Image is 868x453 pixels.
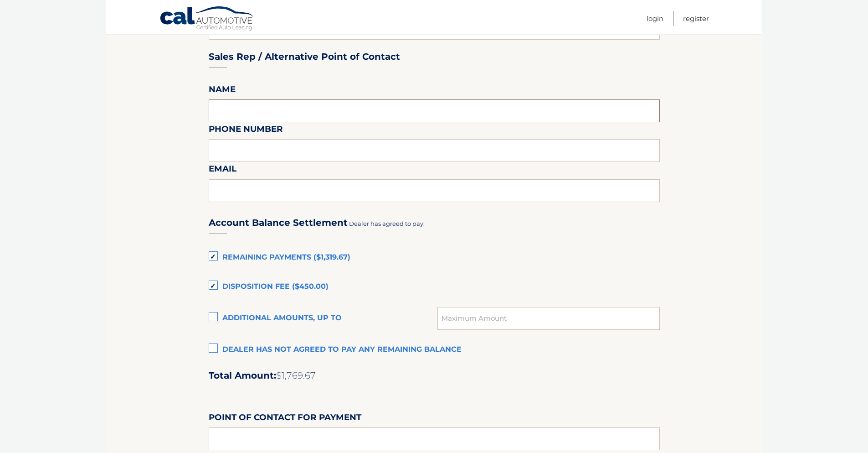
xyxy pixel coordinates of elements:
label: Dealer has not agreed to pay any remaining balance [209,341,660,359]
h2: Total Amount: [209,370,660,381]
span: $1,769.67 [276,370,316,381]
label: Email [209,162,236,179]
a: Login [647,11,663,26]
h3: Sales Rep / Alternative Point of Contact [209,51,400,62]
label: Additional amounts, up to [209,309,438,328]
a: Cal Automotive [159,6,255,32]
label: Remaining Payments ($1,319.67) [209,249,660,267]
a: Register [683,11,709,26]
label: Name [209,83,236,99]
label: Point of Contact for Payment [209,411,361,427]
input: Maximum Amount [437,307,659,330]
span: Dealer has agreed to pay: [349,220,425,227]
h3: Account Balance Settlement [209,217,348,229]
label: Disposition Fee ($450.00) [209,278,660,296]
label: Phone Number [209,122,283,139]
